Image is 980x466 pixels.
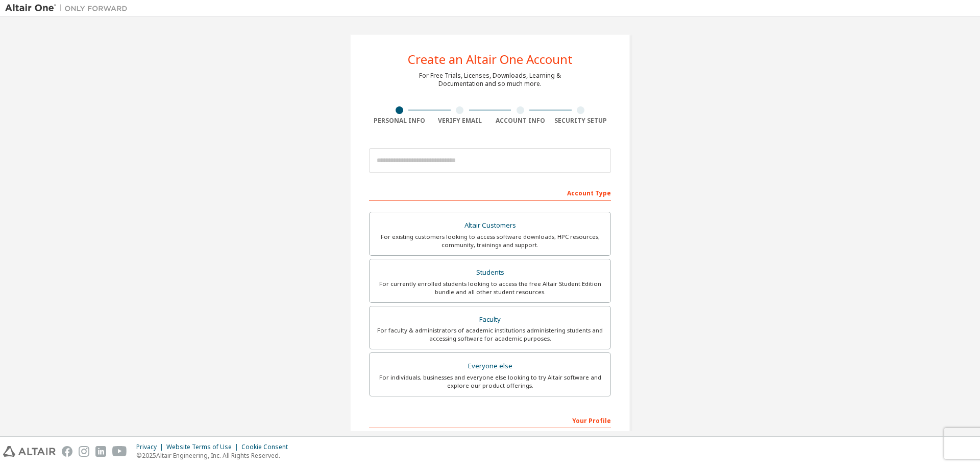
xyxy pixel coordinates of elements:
[419,72,561,88] div: For Free Trials, Licenses, Downloads, Learning & Documentation and so much more.
[376,233,604,249] div: For existing customers looking to access software downloads, HPC resources, community, trainings ...
[3,446,56,457] img: altair_logo.svg
[408,53,573,65] div: Create an Altair One Account
[112,446,127,457] img: youtube.svg
[95,446,106,457] img: linkedin.svg
[376,373,604,390] div: For individuals, businesses and everyone else looking to try Altair software and explore our prod...
[376,265,604,280] div: Students
[551,117,611,125] div: Security Setup
[241,443,294,451] div: Cookie Consent
[376,218,604,233] div: Altair Customers
[166,443,241,451] div: Website Terms of Use
[369,184,611,201] div: Account Type
[136,451,294,460] p: © 2025 Altair Engineering, Inc. All Rights Reserved.
[490,117,551,125] div: Account Info
[136,443,166,451] div: Privacy
[369,117,430,125] div: Personal Info
[5,3,133,13] img: Altair One
[376,280,604,296] div: For currently enrolled students looking to access the free Altair Student Edition bundle and all ...
[376,359,604,373] div: Everyone else
[79,446,89,457] img: instagram.svg
[430,117,491,125] div: Verify Email
[376,313,604,327] div: Faculty
[369,412,611,428] div: Your Profile
[62,446,72,457] img: facebook.svg
[376,326,604,343] div: For faculty & administrators of academic institutions administering students and accessing softwa...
